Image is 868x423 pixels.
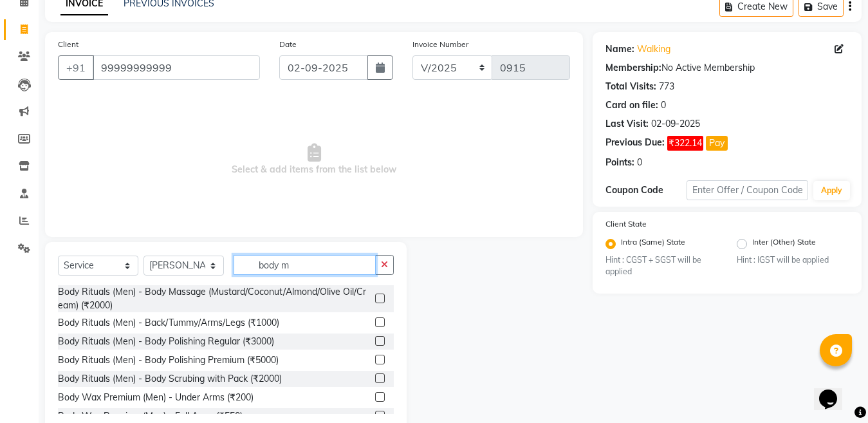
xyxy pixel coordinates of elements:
label: Client [58,39,78,50]
label: Date [279,39,297,50]
div: Body Rituals (Men) - Body Polishing Premium (₹5000) [58,353,279,367]
span: ₹322.14 [667,136,703,151]
div: Body Wax Premium (Men) - Full Arms (₹550) [58,409,243,423]
div: Previous Due: [605,136,665,151]
button: Pay [706,136,728,151]
div: 0 [661,99,666,112]
small: Hint : IGST will be applied [737,254,849,266]
div: No Active Membership [605,61,849,75]
label: Inter (Other) State [752,236,816,252]
label: Invoice Number [412,39,468,50]
div: Body Rituals (Men) - Back/Tummy/Arms/Legs (₹1000) [58,316,279,330]
button: +91 [58,55,94,80]
div: 0 [637,156,642,169]
div: Body Rituals (Men) - Body Scrubing with Pack (₹2000) [58,372,282,386]
div: Card on file: [605,99,658,112]
div: Coupon Code [605,183,687,197]
input: Enter Offer / Coupon Code [687,180,808,200]
div: Name: [605,42,634,56]
div: Body Rituals (Men) - Body Massage (Mustard/Coconut/Almond/Olive Oil/Cream) (₹2000) [58,285,370,312]
div: Membership: [605,61,661,75]
input: Search or Scan [234,255,376,275]
iframe: chat widget [814,371,855,410]
span: Select & add items from the list below [58,95,570,224]
label: Client State [605,218,647,230]
div: Total Visits: [605,80,656,93]
label: Intra (Same) State [621,236,685,252]
div: Last Visit: [605,117,649,131]
div: Points: [605,156,634,169]
button: Apply [813,181,850,200]
small: Hint : CGST + SGST will be applied [605,254,717,278]
div: 02-09-2025 [651,117,700,131]
div: 773 [659,80,674,93]
div: Body Rituals (Men) - Body Polishing Regular (₹3000) [58,335,274,348]
a: Walking [637,42,670,56]
input: Search by Name/Mobile/Email/Code [93,55,260,80]
div: Body Wax Premium (Men) - Under Arms (₹200) [58,391,254,404]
